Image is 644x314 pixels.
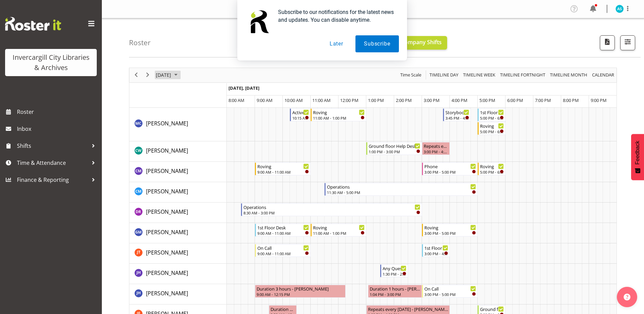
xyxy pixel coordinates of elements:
button: Fortnight [499,71,547,79]
div: Aurora Catu"s event - 1st Floor Desk Begin From Tuesday, September 16, 2025 at 5:00:00 PM GMT+12:... [478,108,505,121]
td: Aurora Catu resource [129,108,227,141]
div: Roving [313,109,365,116]
div: 11:00 AM - 1:00 PM [313,230,365,236]
button: September 2025 [155,71,181,79]
div: 5:00 PM - 6:00 PM [480,169,504,175]
span: calendar [591,71,615,79]
div: 9:00 AM - 11:00 AM [257,251,309,256]
div: Any Questions [383,265,406,272]
div: Ground floor Help Desk [480,306,504,312]
td: Cindy Mulrooney resource [129,182,227,203]
button: Month [591,71,615,79]
div: Duration 1 hours - [PERSON_NAME] [370,285,420,292]
button: Timeline Week [462,71,497,79]
div: Cindy Mulrooney"s event - Operations Begin From Tuesday, September 16, 2025 at 11:30:00 AM GMT+12... [325,183,478,196]
span: Roster [17,107,98,117]
td: Jill Harpur resource [129,264,227,284]
span: Timeline Week [462,71,496,79]
div: Duration 1 hours - [PERSON_NAME] [271,306,295,312]
div: Aurora Catu"s event - Roving Begin From Tuesday, September 16, 2025 at 5:00:00 PM GMT+12:00 Ends ... [478,122,505,135]
span: Finance & Reporting [17,175,88,185]
button: Timeline Day [428,71,460,79]
a: [PERSON_NAME] [146,167,188,175]
span: [PERSON_NAME] [146,208,188,215]
div: Roving [480,122,504,129]
button: Feedback - Show survey [631,134,644,180]
a: [PERSON_NAME] [146,248,188,257]
div: Jillian Hunter"s event - Duration 3 hours - Jillian Hunter Begin From Tuesday, September 16, 2025... [255,285,346,298]
div: Gabriel McKay Smith"s event - Roving Begin From Tuesday, September 16, 2025 at 11:00:00 AM GMT+12... [311,224,366,237]
div: Catherine Wilson"s event - Repeats every tuesday - Catherine Wilson Begin From Tuesday, September... [422,142,450,155]
span: 1:00 PM [368,97,384,103]
div: Roving [313,224,365,231]
div: 10:15 AM - 11:00 AM [292,115,309,121]
a: [PERSON_NAME] [146,228,188,236]
div: Roving [480,163,504,170]
a: [PERSON_NAME] [146,269,188,277]
button: Later [321,35,352,52]
div: Gabriel McKay Smith"s event - 1st Floor Desk Begin From Tuesday, September 16, 2025 at 9:00:00 AM... [255,224,311,237]
span: Timeline Month [549,71,588,79]
a: [PERSON_NAME] [146,119,188,127]
div: 3:00 PM - 5:00 PM [424,292,476,297]
div: Chamique Mamolo"s event - Phone Begin From Tuesday, September 16, 2025 at 3:00:00 PM GMT+12:00 En... [422,162,478,175]
div: Debra Robinson"s event - Operations Begin From Tuesday, September 16, 2025 at 8:30:00 AM GMT+12:0... [241,203,422,216]
span: [PERSON_NAME] [146,249,188,256]
div: Jillian Hunter"s event - On Call Begin From Tuesday, September 16, 2025 at 3:00:00 PM GMT+12:00 E... [422,285,478,298]
div: Catherine Wilson"s event - Ground floor Help Desk Begin From Tuesday, September 16, 2025 at 1:00:... [366,142,422,155]
div: 8:30 AM - 3:00 PM [243,210,420,215]
div: Glen Tomlinson"s event - 1st Floor Desk Begin From Tuesday, September 16, 2025 at 3:00:00 PM GMT+... [422,244,450,257]
div: Repeats every [DATE] - [PERSON_NAME] [424,142,448,149]
a: [PERSON_NAME] [146,208,188,216]
div: Roving [424,224,476,231]
div: 1:04 PM - 3:00 PM [370,292,420,297]
div: Storybook club [445,109,469,116]
td: Glen Tomlinson resource [129,243,227,264]
td: Gabriel McKay Smith resource [129,223,227,243]
div: On Call [424,285,476,292]
div: Operations [327,183,476,190]
div: Chamique Mamolo"s event - Roving Begin From Tuesday, September 16, 2025 at 9:00:00 AM GMT+12:00 E... [255,162,311,175]
div: 1st Floor Desk [480,109,504,116]
span: 4:00 PM [452,97,467,103]
span: 9:00 AM [257,97,273,103]
div: Aurora Catu"s event - Active Rhyming Begin From Tuesday, September 16, 2025 at 10:15:00 AM GMT+12... [290,108,311,121]
span: Feedback [634,141,641,164]
img: help-xxl-2.png [624,294,630,300]
button: Time Scale [399,71,423,79]
div: Glen Tomlinson"s event - On Call Begin From Tuesday, September 16, 2025 at 9:00:00 AM GMT+12:00 E... [255,244,311,257]
div: Aurora Catu"s event - Roving Begin From Tuesday, September 16, 2025 at 11:00:00 AM GMT+12:00 Ends... [311,108,366,121]
div: 3:00 PM - 5:00 PM [424,230,476,236]
div: 11:30 AM - 5:00 PM [327,190,476,195]
span: 8:00 PM [563,97,579,103]
td: Chamique Mamolo resource [129,162,227,182]
div: Invercargill City Libraries & Archives [12,52,90,73]
a: [PERSON_NAME] [146,289,188,297]
button: Subscribe [355,35,399,52]
td: Debra Robinson resource [129,203,227,223]
div: Aurora Catu"s event - Storybook club Begin From Tuesday, September 16, 2025 at 3:45:00 PM GMT+12:... [443,108,471,121]
a: [PERSON_NAME] [146,146,188,155]
div: 9:00 AM - 12:15 PM [257,292,344,297]
a: [PERSON_NAME] [146,187,188,195]
span: 12:00 PM [340,97,358,103]
div: 5:00 PM - 6:00 PM [480,129,504,134]
span: Time & Attendance [17,158,88,168]
div: 11:00 AM - 1:00 PM [313,115,365,121]
td: Jillian Hunter resource [129,284,227,304]
div: 1:30 PM - 2:30 PM [383,271,406,277]
span: Time Scale [400,71,422,79]
div: 3:00 PM - 4:00 PM [424,251,448,256]
div: next period [142,68,153,82]
div: Operations [243,204,420,210]
div: 3:00 PM - 5:00 PM [424,169,476,175]
td: Catherine Wilson resource [129,141,227,162]
span: [PERSON_NAME] [146,167,188,175]
div: Gabriel McKay Smith"s event - Roving Begin From Tuesday, September 16, 2025 at 3:00:00 PM GMT+12:... [422,224,478,237]
div: Roving [257,163,309,170]
div: 3:00 PM - 4:00 PM [424,149,448,154]
span: [DATE], [DATE] [228,85,259,91]
div: 1st Floor Desk [424,244,448,251]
